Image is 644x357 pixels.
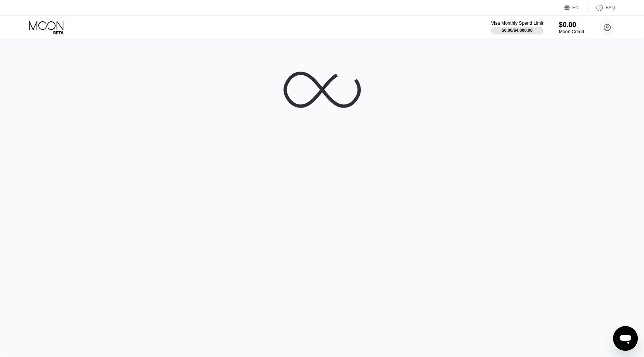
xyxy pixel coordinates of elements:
[564,4,588,12] div: EN
[572,5,579,10] div: EN
[559,21,584,34] div: $0.00Moon Credit
[491,20,543,26] div: Visa Monthly Spend Limit
[588,4,615,12] div: FAQ
[502,28,533,32] div: $0.00 / $4,000.00
[613,326,638,351] iframe: Button to launch messaging window
[559,21,584,29] div: $0.00
[491,20,543,34] div: Visa Monthly Spend Limit$0.00/$4,000.00
[606,5,615,10] div: FAQ
[559,29,584,34] div: Moon Credit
